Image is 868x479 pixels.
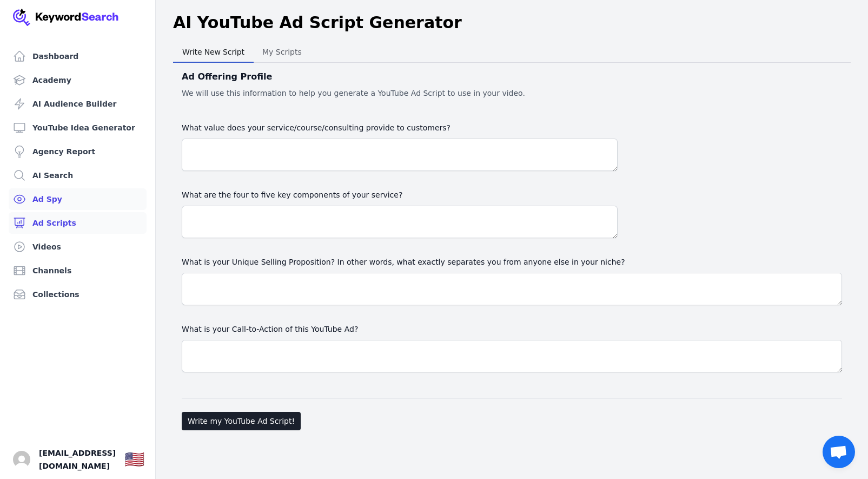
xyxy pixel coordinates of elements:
[182,87,842,100] p: We will use this information to help you generate a YouTube Ad Script to use in your video.
[9,236,147,258] a: Videos
[9,188,147,210] a: Ad Spy
[9,141,147,162] a: Agency Report
[182,188,618,201] label: What are the four to five key components of your service?
[173,13,462,32] h1: AI YouTube Ad Script Generator
[182,412,301,430] button: Write my YouTube Ad Script!
[124,450,144,469] div: 🇺🇸
[258,44,306,60] span: My Scripts
[9,165,147,186] a: AI Search
[9,117,147,139] a: YouTube Idea Generator
[39,447,116,473] span: [EMAIL_ADDRESS][DOMAIN_NAME]
[182,69,842,84] h2: Ad Offering Profile
[823,436,855,468] a: Open chat
[9,260,147,281] a: Channels
[9,212,147,234] a: Ad Scripts
[9,93,147,115] a: AI Audience Builder
[182,255,842,268] label: What is your Unique Selling Proposition? In other words, what exactly separates you from anyone e...
[182,121,618,134] label: What value does your service/course/consulting provide to customers?
[9,69,147,91] a: Academy
[9,45,147,67] a: Dashboard
[13,451,30,468] button: Open user button
[13,9,119,26] img: Your Company
[178,44,249,60] span: Write New Script
[124,449,144,470] button: 🇺🇸
[9,284,147,305] a: Collections
[182,323,842,336] label: What is your Call-to-Action of this YouTube Ad?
